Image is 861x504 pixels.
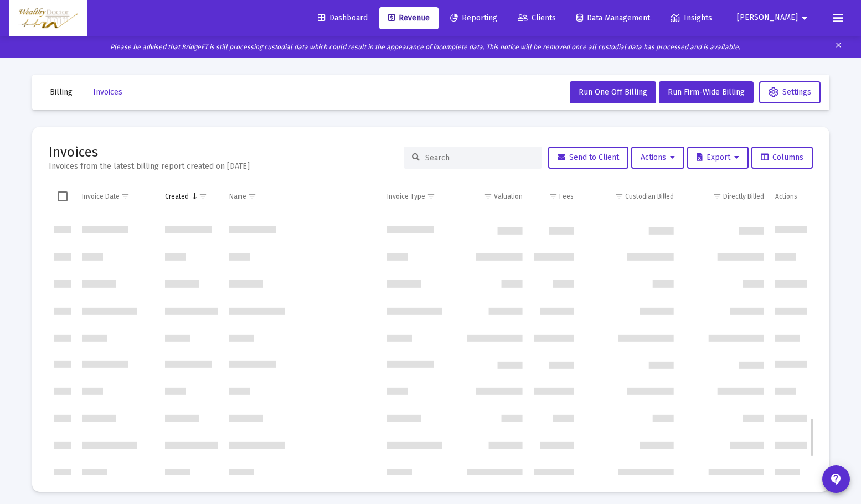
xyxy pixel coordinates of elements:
a: Data Management [568,7,659,29]
button: Run One Off Billing [570,81,656,103]
div: Fees [559,192,574,201]
mat-icon: clear [834,39,843,55]
mat-icon: contact_support [829,472,843,486]
div: Created [165,192,189,201]
td: Column Fees [528,183,579,210]
div: Invoices from the latest billing report created on [DATE] [49,161,250,172]
span: Actions [641,153,675,162]
button: Billing [41,81,81,103]
span: Show filter options for column 'Custodian Billed' [615,192,623,200]
span: Show filter options for column 'Name' [248,192,256,200]
td: Column Valuation [456,183,528,210]
td: Column Invoice Type [381,183,456,210]
span: Show filter options for column 'Valuation' [484,192,492,200]
span: Show filter options for column 'Invoice Type' [427,192,435,200]
span: Settings [769,87,811,97]
span: Insights [671,13,712,23]
span: Clients [518,13,556,23]
button: Columns [751,147,813,169]
span: Show filter options for column 'Invoice Date' [121,192,130,200]
span: Dashboard [318,13,368,23]
span: Revenue [388,13,430,23]
a: Dashboard [309,7,377,29]
span: Run Firm-Wide Billing [668,87,745,97]
button: Run Firm-Wide Billing [659,81,754,103]
div: Invoice Type [387,192,425,201]
span: Show filter options for column 'Fees' [549,192,558,200]
a: Insights [662,7,721,29]
span: Show filter options for column 'Directly Billed' [713,192,721,200]
button: [PERSON_NAME] [724,7,824,29]
div: Valuation [494,192,523,201]
div: Directly Billed [723,192,764,201]
div: Select all [58,191,68,201]
td: Column Directly Billed [679,183,770,210]
a: Clients [509,7,565,29]
span: Billing [50,87,73,97]
span: Run One Off Billing [579,87,647,97]
i: Please be advised that BridgeFT is still processing custodial data which could result in the appe... [110,43,740,51]
td: Column Name [224,183,381,210]
button: Export [687,147,749,169]
input: Search [425,153,534,163]
img: Dashboard [17,7,79,29]
div: Custodian Billed [625,192,674,201]
span: [PERSON_NAME] [737,13,798,23]
span: Columns [761,153,803,162]
button: Send to Client [548,147,628,169]
span: Reporting [450,13,497,23]
span: Invoices [93,87,122,97]
td: Column Invoice Date [76,183,160,210]
td: Column Actions [770,183,813,210]
td: Column Created [159,183,224,210]
button: Settings [759,81,821,103]
span: Export [697,153,739,162]
div: Name [229,192,246,201]
span: Send to Client [558,153,619,162]
mat-icon: arrow_drop_down [798,7,811,29]
h2: Invoices [49,143,250,161]
div: Invoice Date [82,192,120,201]
td: Column Custodian Billed [579,183,679,210]
button: Actions [631,147,684,169]
a: Revenue [379,7,439,29]
span: Data Management [576,13,650,23]
a: Reporting [441,7,506,29]
div: Actions [775,192,797,201]
button: Invoices [84,81,131,103]
span: Show filter options for column 'Created' [199,192,207,200]
div: Data grid [49,183,813,475]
